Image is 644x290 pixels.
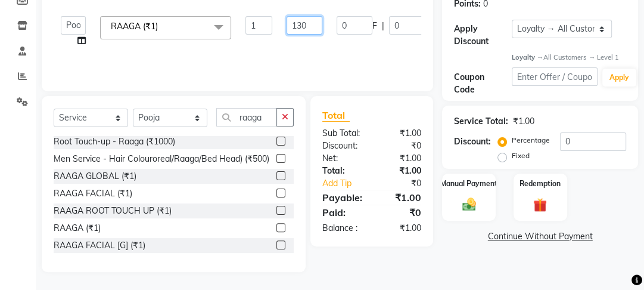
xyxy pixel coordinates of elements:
div: Coupon Code [454,71,511,96]
a: x [158,21,163,32]
label: Manual Payment [440,178,497,189]
div: ₹0 [372,205,430,220]
a: Add Tip [313,177,381,190]
strong: Loyalty → [512,53,543,61]
span: RAAGA (₹1) [111,21,158,32]
div: ₹0 [372,140,430,152]
div: Apply Discount [454,23,511,48]
div: RAAGA FACIAL (₹1) [54,187,132,200]
div: Service Total: [454,115,508,128]
span: F [372,20,377,32]
div: RAAGA FACIAL [G] (₹1) [54,239,145,252]
div: ₹1.00 [372,165,430,177]
div: ₹1.00 [372,152,430,165]
label: Fixed [512,150,530,161]
div: Total: [313,165,372,177]
div: Discount: [454,135,491,148]
div: Sub Total: [313,127,372,140]
div: Discount: [313,140,372,152]
div: Root Touch-up - Raaga (₹1000) [54,135,175,148]
div: ₹1.00 [372,222,430,235]
div: All Customers → Level 1 [512,53,626,63]
div: Paid: [313,205,372,220]
label: Percentage [512,135,550,146]
div: RAAGA GLOBAL (₹1) [54,170,136,183]
input: Enter Offer / Coupon Code [512,67,598,86]
a: Continue Without Payment [444,230,636,243]
input: Search or Scan [216,108,277,127]
div: RAAGA (₹1) [54,222,101,235]
img: _gift.svg [529,196,551,213]
div: RAAGA ROOT TOUCH UP (₹1) [54,205,172,217]
img: _cash.svg [458,196,480,212]
div: ₹1.00 [372,127,430,140]
div: ₹1.00 [513,115,534,128]
div: Net: [313,152,372,165]
span: Total [322,109,350,122]
button: Apply [602,69,636,87]
div: ₹1.00 [372,190,430,205]
div: Payable: [313,190,372,205]
div: Men Service - Hair Colouroreal/Raaga/Bed Head) (₹500) [54,153,269,165]
span: | [382,20,384,32]
div: ₹0 [382,177,431,190]
label: Redemption [519,178,561,189]
div: Balance : [313,222,372,235]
